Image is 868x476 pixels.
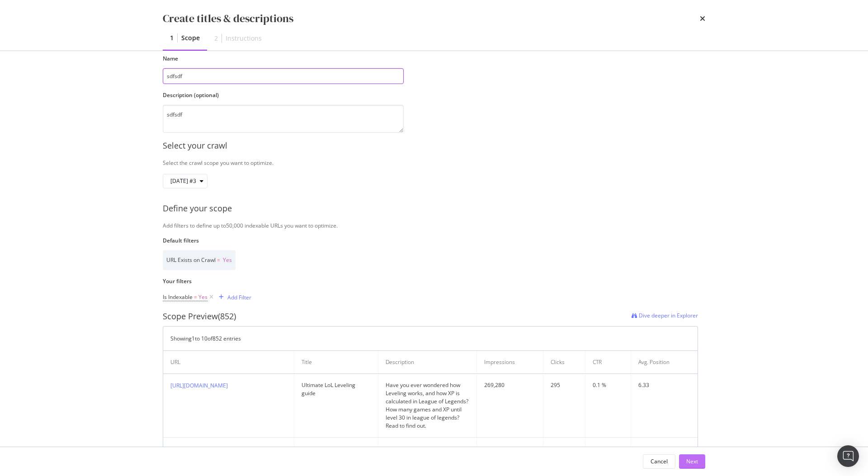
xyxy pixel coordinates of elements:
[163,174,208,188] button: [DATE] #3
[593,445,624,453] div: 0.24 %
[170,177,196,185] span: 2024 Oct. 25th #3
[700,11,705,26] div: times
[170,335,241,342] div: Showing 1 to 10 of 852 entries
[631,351,698,374] th: Avg. Position
[302,445,371,461] div: League Of Legends Ranks Explained & Demystified
[163,311,236,322] div: Scope Preview (852)
[593,381,624,389] div: 0.1 %
[651,457,668,465] div: Cancel
[227,294,251,301] div: Add Filter
[551,445,578,453] div: 256
[181,33,200,42] div: Scope
[632,311,698,322] a: Dive deeper in Explorer
[643,454,675,469] button: Cancel
[198,291,208,303] span: Yes
[639,312,698,319] span: Dive deeper in Explorer
[163,91,404,99] label: Description (optional)
[163,55,404,62] label: Name
[543,351,585,374] th: Clicks
[163,11,293,26] div: Create titles & descriptions
[679,454,705,469] button: Next
[170,33,174,42] div: 1
[551,381,578,389] div: 295
[163,203,705,215] div: Define your scope
[166,256,216,264] span: URL Exists on Crawl
[214,34,218,43] div: 2
[686,457,698,465] div: Next
[484,445,536,453] div: 102,456
[170,382,228,389] a: [URL][DOMAIN_NAME]
[163,351,294,374] th: URL
[163,159,705,167] div: Select the crawl scope you want to optimize.
[163,277,698,285] label: Your filters
[217,256,220,264] span: =
[837,445,859,467] div: Open Intercom Messenger
[638,381,690,389] div: 6.33
[585,351,632,374] th: CTR
[194,293,197,301] span: =
[386,381,469,430] div: Have you ever wondered how Leveling works, and how XP is calculated in League of Legends? How man...
[163,105,404,133] textarea: sdfsdf
[302,381,371,397] div: Ultimate LoL Leveling guide
[170,445,228,453] a: [URL][DOMAIN_NAME]
[223,256,232,264] span: Yes
[163,237,698,244] label: Default filters
[226,34,262,43] div: Instructions
[163,293,193,301] span: Is Indexable
[163,68,404,84] input: Enter an optimization name to easily find it back
[294,351,378,374] th: Title
[163,140,705,152] div: Select your crawl
[163,222,705,229] div: Add filters to define up to 50,000 indexable URLs you want to optimize.
[215,292,251,303] button: Add Filter
[484,381,536,389] div: 269,280
[477,351,543,374] th: Impressions
[378,351,477,374] th: Description
[638,445,690,453] div: 11.74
